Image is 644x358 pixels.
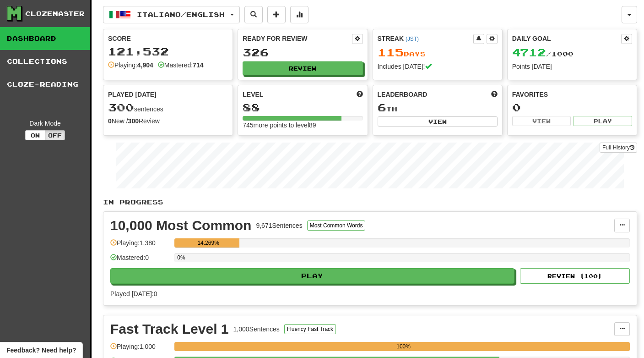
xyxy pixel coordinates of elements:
span: 300 [108,101,134,114]
div: 121,532 [108,46,228,57]
button: On [25,130,45,140]
div: Fast Track Level 1 [110,322,229,336]
button: Play [573,116,632,126]
div: 88 [243,102,363,113]
button: View [512,116,571,126]
div: Clozemaster [25,9,85,18]
div: New / Review [108,116,228,126]
span: Italiano / English [137,11,225,18]
div: Streak [378,34,473,43]
strong: 0 [108,117,112,125]
div: Playing: [108,61,153,70]
div: th [378,102,498,114]
button: View [378,116,498,127]
button: Fluency Fast Track [284,324,336,334]
button: Play [110,268,514,284]
div: 0 [512,102,632,113]
a: Full History [600,143,637,153]
strong: 300 [128,117,139,125]
span: Score more points to level up [357,90,363,99]
p: In Progress [103,198,637,207]
span: This week in points, UTC [491,90,498,99]
span: Played [DATE] [108,90,157,99]
div: Score [108,34,228,43]
button: More stats [290,6,308,23]
div: Includes [DATE]! [378,62,498,71]
div: Favorites [512,90,632,99]
div: Mastered: 0 [110,253,170,268]
div: Mastered: [158,61,204,70]
div: Playing: 1,000 [110,342,170,357]
button: Italiano/English [103,6,240,23]
div: Playing: 1,380 [110,238,170,253]
div: 14.269% [177,238,239,248]
button: Search sentences [244,6,263,23]
button: Review [243,61,363,75]
strong: 4,904 [137,61,153,69]
button: Off [45,130,65,140]
div: 745 more points to level 89 [243,121,363,130]
span: Leaderboard [378,90,428,99]
span: Played [DATE]: 0 [110,290,157,297]
button: Most Common Words [307,220,366,231]
div: 326 [243,47,363,58]
span: 115 [378,46,404,59]
div: Dark Mode [7,119,83,128]
div: Points [DATE] [512,62,632,71]
button: Add sentence to collection [267,6,286,23]
div: Ready for Review [243,34,352,43]
div: Day s [378,47,498,59]
span: Open feedback widget [6,346,76,355]
div: 100% [177,342,630,351]
button: Review (100) [520,268,630,284]
strong: 714 [193,61,203,69]
div: Daily Goal [512,34,621,44]
div: 9,671 Sentences [256,221,302,230]
span: 6 [378,101,386,114]
span: Level [243,90,263,99]
div: sentences [108,102,228,114]
div: 1,000 Sentences [233,325,280,334]
a: (JST) [406,36,419,42]
span: / 1000 [512,50,574,58]
div: 10,000 Most Common [110,219,251,232]
span: 4712 [512,46,546,59]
